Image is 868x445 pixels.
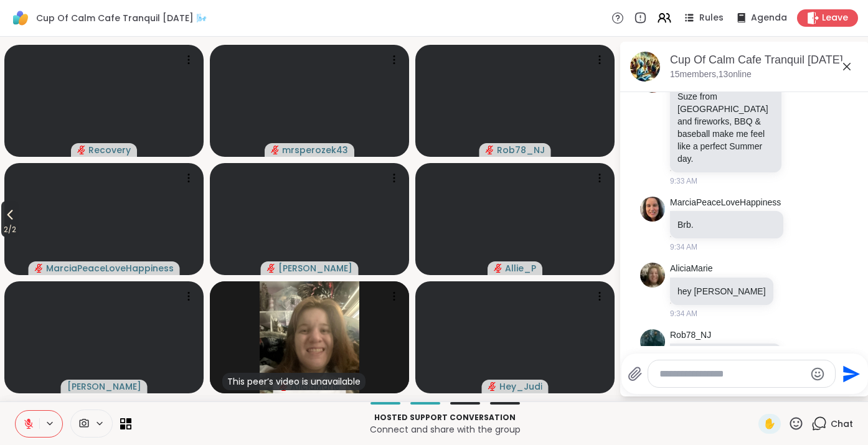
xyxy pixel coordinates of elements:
span: Rob78_NJ [497,144,545,156]
span: audio-muted [486,146,494,154]
p: Suze from [GEOGRAPHIC_DATA] and fireworks, BBQ & baseball make me feel like a perfect Summer day. [677,90,774,165]
textarea: Type your message [659,368,804,380]
a: MarciaPeaceLoveHappiness [670,197,781,209]
span: Rules [699,12,724,24]
span: Chat [831,418,853,430]
p: Connect and share with the group [139,423,751,436]
div: This peer’s video is unavailable [222,373,366,390]
span: Agenda [751,12,787,24]
button: Emoji picker [810,367,825,382]
span: Hey_Judi [499,380,542,393]
button: 2/2 [1,201,19,237]
span: audio-muted [35,264,44,273]
span: 2 / 2 [1,222,19,237]
span: audio-muted [494,264,502,273]
span: Recovery [88,144,131,156]
span: mrsperozek43 [282,144,348,156]
img: AliciaMarie [260,281,359,393]
span: ✋ [763,416,776,431]
img: https://sharewell-space-live.sfo3.digitaloceanspaces.com/user-generated/90e0bd37-ea31-4f3e-ba1b-a... [640,197,665,222]
img: https://sharewell-space-live.sfo3.digitaloceanspaces.com/user-generated/ddf01a60-9946-47ee-892f-d... [640,263,665,288]
span: audio-muted [488,382,497,391]
span: audio-muted [77,146,86,154]
span: 9:34 AM [670,308,697,319]
img: Cup Of Calm Cafe Tranquil Tuesday 🌬️, Oct 14 [630,52,660,82]
span: Cup Of Calm Cafe Tranquil [DATE] 🌬️ [36,12,207,24]
div: Cup Of Calm Cafe Tranquil [DATE] 🌬️, [DATE] [670,52,859,68]
span: [PERSON_NAME] [67,380,141,393]
span: [PERSON_NAME] [278,262,352,274]
span: Allie_P [505,262,536,274]
img: https://sharewell-space-live.sfo3.digitaloceanspaces.com/user-generated/d217f4ee-b0aa-447a-96ea-8... [640,329,665,354]
a: Rob78_NJ [670,329,711,342]
span: 9:34 AM [670,241,697,253]
p: Brb. [677,218,776,231]
span: audio-muted [271,146,280,154]
img: ShareWell Logomark [10,7,31,29]
a: AliciaMarie [670,263,712,275]
p: hey [PERSON_NAME] [677,285,766,297]
span: 9:33 AM [670,176,697,187]
p: 15 members, 13 online [670,68,752,81]
p: Hosted support conversation [139,412,751,423]
span: Leave [822,12,848,24]
button: Send [836,360,864,388]
span: audio-muted [267,264,276,273]
span: MarciaPeaceLoveHappiness [46,262,174,274]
